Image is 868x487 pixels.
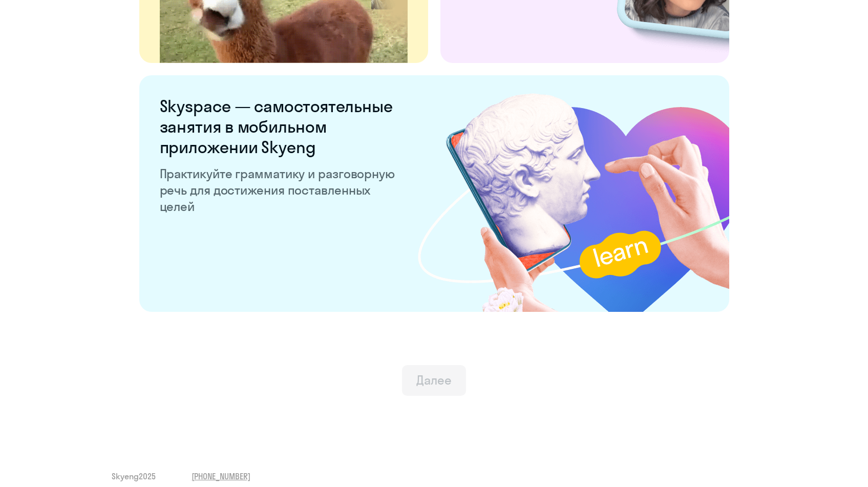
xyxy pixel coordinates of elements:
[112,471,156,482] span: Skyeng 2025
[192,471,250,482] a: [PHONE_NUMBER]
[416,372,452,388] div: Далее
[160,96,398,157] h6: Skyspace — самостоятельные занятия в мобильном приложении Skyeng
[418,76,729,312] img: skyspace
[402,365,466,396] button: Далее
[160,165,398,215] p: Практикуйте грамматику и разговорную речь для достижения поставленных целей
